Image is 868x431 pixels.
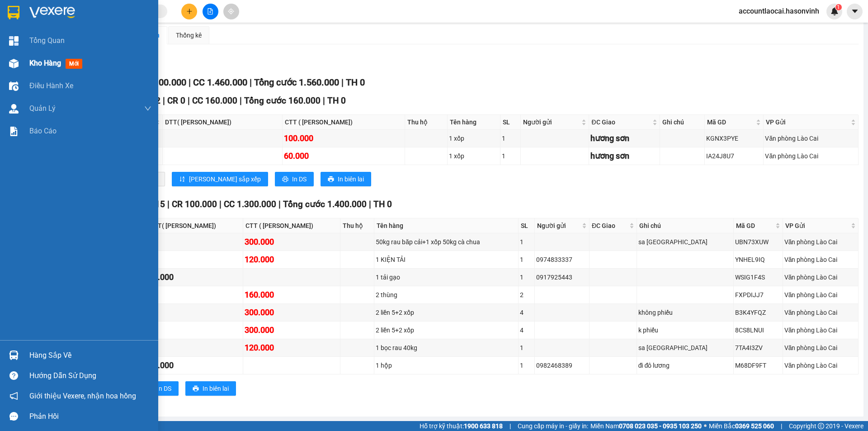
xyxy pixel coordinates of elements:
div: 120.000 [245,253,339,266]
span: [PERSON_NAME] sắp xếp [189,174,261,184]
span: | [240,95,242,106]
th: SL [519,218,535,233]
span: TH 0 [327,95,346,106]
img: logo-vxr [8,6,19,19]
span: | [188,95,190,106]
div: 8CS8LNUI [735,325,781,335]
img: warehouse-icon [9,104,19,114]
span: CC 1.460.000 [193,77,247,88]
th: CTT ( [PERSON_NAME]) [243,218,341,233]
div: Hướng dẫn sử dụng [29,369,151,383]
button: aim [223,4,239,19]
td: Văn phòng Lào Cai [783,251,859,269]
div: 1 [520,272,533,282]
button: printerIn biên lai [321,172,371,186]
td: Văn phòng Lào Cai [783,339,859,357]
span: | [341,77,344,88]
div: 0974833337 [536,255,588,265]
strong: 1900 633 818 [464,422,503,430]
td: Văn phòng Lào Cai [764,130,858,147]
div: 60.000 [284,150,403,162]
span: | [250,77,252,88]
span: Người gửi [537,221,580,231]
span: Cung cấp máy in - giấy in: [518,421,588,431]
span: Giới thiệu Vexere, nhận hoa hồng [29,390,136,402]
span: aim [228,8,234,14]
span: Hỗ trợ kỹ thuật: [420,421,503,431]
span: ĐC Giao [592,221,627,231]
div: 2 liền 5+2 xốp [376,325,517,335]
div: Văn phòng Lào Cai [765,133,856,143]
span: | [189,77,191,88]
div: Văn phòng Lào Cai [784,325,857,335]
td: Văn phòng Lào Cai [783,357,859,374]
div: Văn phòng Lào Cai [784,255,857,265]
span: file-add [207,8,213,14]
img: icon-new-feature [830,7,839,15]
span: Quản Lý [29,103,56,114]
button: plus [181,4,197,19]
div: 1 [520,237,533,247]
div: không phiếu [638,308,732,317]
div: Thống kê [176,30,202,40]
span: CR 100.000 [140,77,186,88]
span: notification [9,392,18,400]
div: IA24J8U7 [706,151,762,161]
div: UBN73XUW [735,237,781,247]
td: UBN73XUW [734,233,783,251]
span: | [219,199,222,209]
td: Văn phòng Lào Cai [783,286,859,304]
div: 1 [502,151,519,161]
span: In biên lai [338,174,364,184]
div: 1 [520,255,533,265]
img: warehouse-icon [9,350,19,360]
td: WSIG1F4S [734,269,783,286]
div: 2 thùng [376,290,517,300]
div: hương sơn [590,150,658,162]
span: CC 160.000 [192,95,237,106]
th: Tên hàng [374,218,519,233]
img: warehouse-icon [9,81,19,91]
td: 8CS8LNUI [734,322,783,339]
span: Tổng Quan [29,35,65,46]
div: k phiếu [638,325,732,335]
span: In DS [157,384,171,393]
span: | [167,199,170,209]
div: hương sơn [590,132,658,145]
div: Văn phòng Lào Cai [784,290,857,300]
span: question-circle [9,371,18,380]
strong: 0369 525 060 [735,422,774,430]
div: WSIG1F4S [735,272,781,282]
th: SL [500,115,521,130]
span: | [781,421,782,431]
div: 1 xốp [449,151,499,161]
img: solution-icon [9,127,19,136]
th: Ghi chú [660,115,705,130]
span: caret-down [851,7,859,15]
span: Tổng cước 160.000 [244,95,321,106]
th: Ghi chú [637,218,734,233]
td: IA24J8U7 [705,147,764,165]
div: 1 bọc rau 40kg [376,343,517,353]
span: Báo cáo [29,125,57,137]
span: Miền Bắc [709,421,774,431]
div: Văn phòng Lào Cai [784,237,857,247]
div: 1 [502,133,519,143]
span: copyright [818,423,824,429]
td: Văn phòng Lào Cai [783,233,859,251]
td: Văn phòng Lào Cai [764,147,858,165]
sup: 1 [835,4,842,10]
img: dashboard-icon [9,36,19,46]
span: Kho hàng [29,59,61,67]
div: Văn phòng Lào Cai [784,360,857,370]
th: Thu hộ [340,218,374,233]
span: TH 0 [346,77,365,88]
button: printerIn biên lai [185,381,236,396]
div: sa [GEOGRAPHIC_DATA] [638,343,732,353]
th: Thu hộ [405,115,448,130]
div: 50.000 [149,271,241,284]
span: ĐC Giao [591,117,650,127]
td: Văn phòng Lào Cai [783,322,859,339]
div: 7TA4I3ZV [735,343,781,353]
div: 100.000 [284,132,403,145]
